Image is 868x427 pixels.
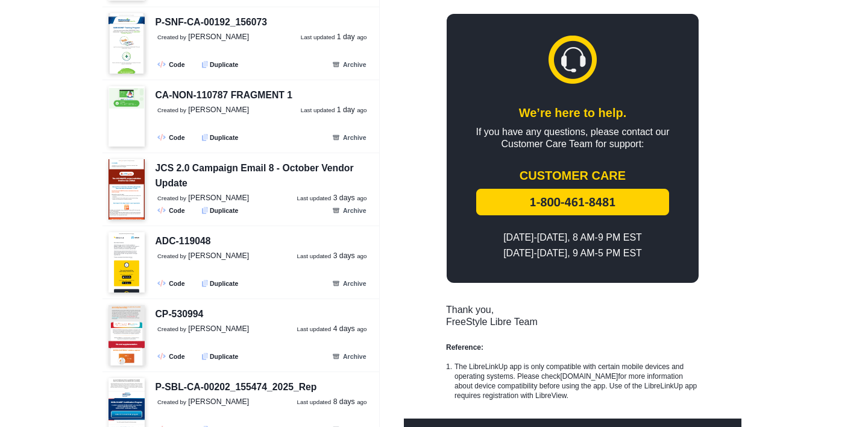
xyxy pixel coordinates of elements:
div: The LibreLinkUp app is only compatible with certain mobile devices and operating systems. Please ... [75,362,319,400]
div: CUSTOMER CARE [85,168,301,183]
button: Archive [325,57,373,71]
div: JCS 2.0 Campaign Email 8 - October Vendor Update [156,161,374,191]
small: Created by [157,253,186,259]
a: Code [153,57,191,71]
small: Created by [157,195,186,201]
span: [PERSON_NAME] [188,106,249,114]
small: Last updated [297,399,332,405]
a: Code [153,130,191,144]
button: Duplicate [195,276,245,290]
div: P-SNF-CA-00192_156073 [156,15,268,30]
small: Created by [157,326,186,332]
small: Last updated [297,195,332,201]
div: CA‑NON‑110787 FRAGMENT 1 [156,88,293,103]
img: CUSTOMER CARE [169,36,217,84]
button: Archive [325,203,373,217]
small: Last updated [297,326,332,332]
b: Reference: [66,343,104,352]
small: ago [357,399,366,405]
small: ago [357,326,366,332]
span: [PERSON_NAME] [188,397,249,406]
button: Duplicate [195,203,245,217]
a: Last updated 8 days ago [297,397,367,408]
a: Last updated 3 days ago [297,251,367,262]
small: ago [357,107,366,113]
div: If you have any questions, please contact our Customer Care Team for support: [85,126,301,150]
button: Archive [325,349,373,363]
div: P-SBL-CA-00202_155474_2025_Rep [156,380,317,395]
button: Duplicate [195,349,245,363]
a: Code [153,203,191,217]
small: Last updated [301,34,335,40]
small: Last updated [297,253,332,259]
small: ago [357,253,366,259]
small: ago [357,34,366,40]
div: We’re here to help. [85,106,301,120]
a: [DOMAIN_NAME] [180,372,238,381]
small: Created by [157,34,186,40]
button: Duplicate [195,57,245,71]
span: [PERSON_NAME] [188,33,249,41]
div: Thank you, FreeStyle Libre Team [66,304,319,328]
small: Created by [157,399,186,405]
span: [PERSON_NAME] [188,251,249,260]
a: Code [153,276,191,290]
span: [PERSON_NAME] [188,194,249,202]
small: ago [357,195,366,201]
a: Last updated 3 days ago [297,193,367,204]
div: [DATE]‑[DATE], 8 AM‑9 PM EST [DATE]‑[DATE], 9 AM‑5 PM EST [85,230,301,261]
small: Created by [157,107,186,113]
button: Archive [325,130,373,144]
small: Last updated [301,107,335,113]
a: Last updated 1 day ago [301,32,367,43]
div: 1. [66,362,75,372]
a: Code [153,349,191,363]
span: [PERSON_NAME] [188,324,249,333]
div: CP-530994 [156,307,204,322]
div: ADC-119048 [156,234,211,249]
button: Archive [325,276,373,290]
img: 1-800-461-8481 [96,189,289,215]
button: Duplicate [195,130,245,144]
a: Last updated 4 days ago [297,324,367,335]
a: Last updated 1 day ago [301,105,367,116]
